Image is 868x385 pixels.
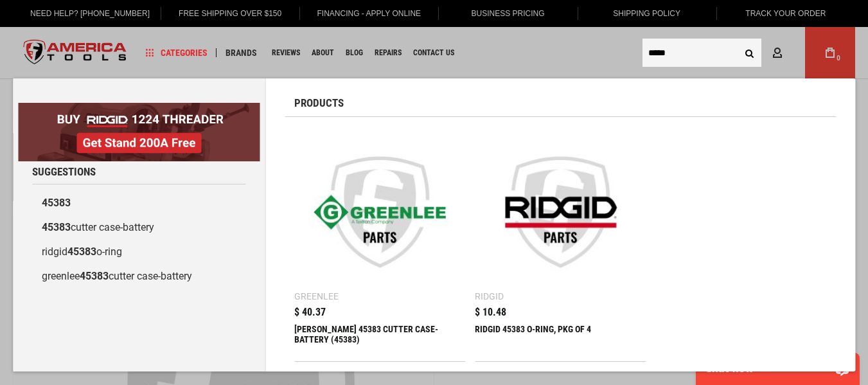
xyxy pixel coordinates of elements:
p: Chat now [18,19,145,30]
button: Open LiveChat chat widget [148,17,163,32]
b: 45383 [67,246,96,258]
img: RIDGID 45383 O-RING, PKG OF 4 [481,133,639,291]
a: RIDGID 45383 O-RING, PKG OF 4 Ridgid $ 10.48 RIDGID 45383 O-RING, PKG OF 4 [475,127,646,361]
a: ridgid45383o-ring [32,240,245,264]
span: Products [294,98,344,109]
a: BOGO: Buy RIDGID® 1224 Threader, Get Stand 200A Free! [18,103,260,112]
a: Brands [220,44,263,62]
span: Categories [146,48,208,57]
div: Greenlee [294,292,339,301]
b: 45383 [42,197,71,209]
a: 45383 [32,191,245,215]
a: greenlee45383cutter case-battery [32,264,245,289]
span: Brands [226,48,257,57]
b: 45383 [42,221,71,233]
button: Search [737,40,761,65]
div: RIDGID 45383 O-RING, PKG OF 4 [475,324,646,355]
img: BOGO: Buy RIDGID® 1224 Threader, Get Stand 200A Free! [18,103,260,161]
span: $ 10.48 [475,307,506,318]
div: Greenlee 45383 CUTTER CASE-BATTERY (45383) [294,324,465,355]
a: 45383cutter case-battery [32,215,245,240]
b: 45383 [80,270,109,282]
div: Ridgid [475,292,504,301]
span: $ 40.37 [294,307,326,318]
a: Greenlee 45383 CUTTER CASE-BATTERY (45383) Greenlee $ 40.37 [PERSON_NAME] 45383 CUTTER CASE-BATTE... [294,127,465,361]
a: Categories [140,44,213,62]
img: Greenlee 45383 CUTTER CASE-BATTERY (45383) [301,133,459,291]
span: Suggestions [32,166,96,177]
